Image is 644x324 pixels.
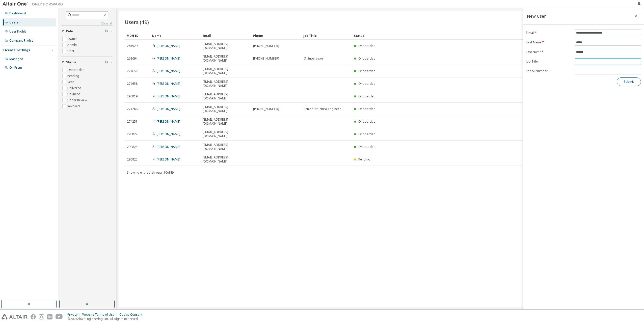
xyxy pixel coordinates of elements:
span: 290819 [127,94,138,98]
span: Onboarded [358,82,375,86]
img: youtube.svg [56,314,63,319]
span: Clear filter [105,29,108,33]
span: 290825 [127,157,138,161]
span: Onboarded [358,44,375,48]
span: Senior Structural Engineer [304,107,341,111]
span: Onboarded [358,132,375,136]
span: 271658 [127,82,138,86]
div: Users [9,20,19,24]
label: First Name [526,40,572,44]
span: [PHONE_NUMBER] [253,107,279,111]
a: [PERSON_NAME] [157,107,180,111]
a: [PERSON_NAME] [157,145,180,149]
label: Sent [67,79,75,85]
label: User [67,48,75,54]
a: [PERSON_NAME] [157,157,180,161]
div: Company Profile [9,39,33,43]
div: Managed [9,57,23,61]
span: Clear filter [105,60,108,64]
label: Job Title [526,60,572,64]
div: User Profile [9,30,26,34]
span: [EMAIL_ADDRESS][DOMAIN_NAME] [203,80,249,88]
div: Phone [253,32,299,40]
span: IT Supervisor [304,57,323,61]
span: Onboarded [358,119,375,124]
label: Pending [67,73,80,79]
span: [EMAIL_ADDRESS][DOMAIN_NAME] [203,118,249,126]
div: Cookie Consent [119,313,145,317]
span: Role [66,29,73,33]
div: Website Terms of Use [82,313,119,317]
div: Job Title [303,32,350,40]
img: Altair One [3,2,66,7]
span: [EMAIL_ADDRESS][DOMAIN_NAME] [203,67,249,75]
label: Revoked [67,103,81,109]
a: [PERSON_NAME] [157,44,180,48]
div: On Prem [9,66,22,70]
img: linkedin.svg [47,314,52,319]
span: [EMAIL_ADDRESS][DOMAIN_NAME] [203,155,249,164]
div: Name [152,32,198,40]
label: Delivered [67,85,82,91]
span: 268694 [127,57,138,61]
label: Last Name [526,50,572,54]
label: Owner [67,36,78,42]
span: 290824 [127,145,138,149]
a: [PERSON_NAME] [157,119,180,124]
label: E-mail [526,31,572,35]
span: [EMAIL_ADDRESS][DOMAIN_NAME] [203,143,249,151]
span: [EMAIL_ADDRESS][DOMAIN_NAME] [203,55,249,63]
a: [PERSON_NAME] [157,56,180,61]
span: [PHONE_NUMBER] [253,57,279,61]
div: Email [202,32,249,40]
span: [EMAIL_ADDRESS][DOMAIN_NAME] [203,130,249,138]
span: 274268 [127,107,138,111]
a: [PERSON_NAME] [157,82,180,86]
div: New User [527,14,546,18]
span: Onboarded [358,107,375,111]
a: [PERSON_NAME] [157,69,180,73]
label: Bounced [67,91,81,97]
div: Privacy [67,313,82,317]
button: Status [61,57,113,68]
a: [PERSON_NAME] [157,132,180,136]
span: Users (49) [125,18,149,25]
span: [EMAIL_ADDRESS][DOMAIN_NAME] [203,42,249,50]
label: Admin [67,42,78,48]
p: © 2025 Altair Engineering, Inc. All Rights Reserved. [67,317,145,321]
img: instagram.svg [39,314,44,319]
span: Onboarded [358,56,375,61]
img: altair_logo.svg [2,314,28,319]
span: 274251 [127,120,138,124]
div: License Settings [3,48,30,52]
span: [PHONE_NUMBER] [253,44,279,48]
div: MDH ID [127,32,148,40]
label: Onboarded [67,67,86,73]
span: Onboarded [358,94,375,98]
div: Dashboard [9,11,26,15]
span: Onboarded [358,69,375,73]
span: 265529 [127,44,138,48]
span: Showing entries 1 through 10 of 49 [127,170,174,175]
label: Phone Number [526,69,572,73]
button: Submit [617,77,641,86]
span: [EMAIL_ADDRESS][DOMAIN_NAME] [203,92,249,100]
div: Status [354,32,609,40]
a: Clear all [61,21,113,25]
span: 290822 [127,132,138,136]
span: [EMAIL_ADDRESS][DOMAIN_NAME] [203,105,249,113]
label: Under Review [67,97,88,103]
span: Status [66,60,76,64]
span: Pending [358,157,370,161]
button: Role [61,26,113,37]
span: Onboarded [358,145,375,149]
a: [PERSON_NAME] [157,94,180,98]
span: 271657 [127,69,138,73]
img: facebook.svg [31,314,36,319]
